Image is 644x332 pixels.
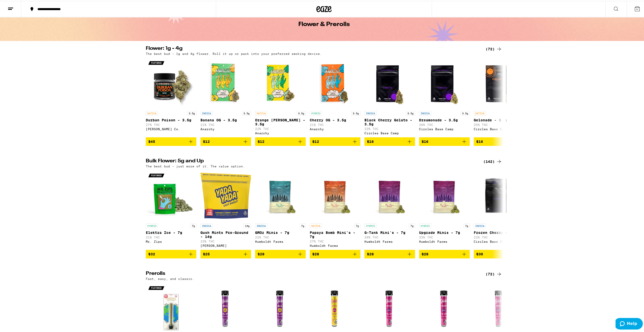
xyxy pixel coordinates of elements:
button: Add to bag [419,249,470,257]
button: Add to bag [364,136,415,145]
a: Open page for Gush Mints Pre-Ground - 14g from Yada Yada [200,169,251,249]
a: (72) [486,270,502,276]
h1: Flower & Prerolls [298,20,350,27]
a: Open page for Papaya Bomb Mini's - 7g from Humboldt Farms [310,169,360,249]
button: Add to bag [364,249,415,257]
button: Add to bag [200,136,251,145]
iframe: Opens a widget where you can find more information [615,317,643,329]
img: Anarchy - Banana OG - 3.5g [200,57,251,107]
a: Open page for G-Tank Mini's - 7g from Humboldt Farms [364,169,415,249]
p: 25% THC [474,122,524,125]
button: Add to bag [310,249,360,257]
img: Humboldt Farms - GMOz Minis - 7g [255,169,306,220]
h2: Bulk Flower: 5g and Up [146,158,477,164]
p: HYBRID [419,223,431,227]
p: Orange [PERSON_NAME] - 3.5g [255,117,306,125]
p: Elektra Ice - 7g [146,230,196,234]
span: $32 [148,251,155,255]
p: 26% THC [364,235,415,238]
span: $28 [367,251,374,255]
img: Circles Base Camp - Black Cherry Gelato - 3.5g [364,57,415,107]
img: Anarchy - Cherry OG - 3.5g [310,57,360,107]
img: Claybourne Co. - Durban Poison - 3.5g [146,57,196,107]
div: Circles Base Camp [474,239,524,242]
p: 3.5g [297,110,306,115]
div: Anarchy [200,126,251,130]
p: Fast, easy, and classic. [146,276,194,279]
p: HYBRID [364,223,377,227]
img: Humboldt Farms - Papaya Bomb Mini's - 7g [310,169,360,220]
span: $16 [476,139,483,143]
a: Open page for GMOz Minis - 7g from Humboldt Farms [255,169,306,249]
div: Humboldt Farms [310,243,360,246]
p: SATIVA [255,110,267,115]
p: 21% THC [200,122,251,125]
a: (142) [483,158,502,164]
div: Anarchy [255,130,306,134]
p: SATIVA [474,110,486,115]
p: GMOz Minis - 7g [255,230,306,234]
img: Circles Base Camp - Gelonade - 3.5g [474,57,524,107]
button: Add to bag [419,136,470,145]
span: $28 [422,251,428,255]
p: 21% THC [310,122,360,125]
p: 14g [243,223,251,227]
a: (72) [486,45,502,51]
button: Add to bag [474,136,524,145]
p: 22% THC [255,126,306,129]
p: 21% THC [146,235,196,238]
span: $12 [312,139,319,143]
p: SATIVA [146,110,158,115]
div: Circles Base Camp [474,126,524,130]
p: G-Tank Mini's - 7g [364,230,415,234]
span: $12 [203,139,210,143]
a: Open page for Frozen Cherry - 7g from Circles Base Camp [474,169,524,249]
div: Circles Base Camp [419,126,470,130]
p: 3.5g [242,110,251,115]
p: 22% THC [255,235,306,238]
span: $28 [258,251,264,255]
p: Black Cherry Gelato - 3.5g [364,117,415,125]
div: Humboldt Farms [255,239,306,242]
p: The best bud - just more of it. The value option. [146,164,245,167]
p: Durban Poison - 3.5g [146,117,196,121]
a: Open page for Elektra Ice - 7g from Mr. Zips [146,169,196,249]
img: Yada Yada - Gush Mints Pre-Ground - 14g [200,169,251,220]
div: Humboldt Farms [419,239,470,242]
a: Open page for Banana OG - 3.5g from Anarchy [200,57,251,136]
p: 27% THC [146,122,196,125]
span: $30 [476,251,483,255]
p: 26% THC [419,122,470,125]
p: Banana OG - 3.5g [200,117,251,121]
button: Add to bag [474,249,524,257]
p: 7g [354,223,360,227]
p: Cherry OG - 3.5g [310,117,360,121]
a: Open page for Upgrade Minis - 7g from Humboldt Farms [419,169,470,249]
button: Add to bag [200,249,251,257]
a: Open page for Orange Runtz - 3.5g from Anarchy [255,57,306,136]
p: INDICA [474,223,486,227]
p: 27% THC [310,239,360,242]
p: INDICA [419,110,431,115]
p: 22% THC [474,235,524,238]
div: [PERSON_NAME] Co. [146,126,196,130]
p: Gush Mints Pre-Ground - 14g [200,230,251,238]
p: 33% THC [419,235,470,238]
span: $12 [258,139,264,143]
span: $45 [148,139,155,143]
a: Open page for Gelonade - 3.5g from Circles Base Camp [474,57,524,136]
p: INDICA [255,223,267,227]
a: Open page for Black Cherry Gelato - 3.5g from Circles Base Camp [364,57,415,136]
img: Humboldt Farms - Upgrade Minis - 7g [419,169,470,220]
div: Mr. Zips [146,239,196,242]
button: Add to bag [146,249,196,257]
button: Add to bag [146,136,196,145]
p: 23% THC [200,239,251,242]
img: Anarchy - Orange Runtz - 3.5g [255,57,306,107]
p: 7g [190,223,196,227]
p: 7g [409,223,415,227]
